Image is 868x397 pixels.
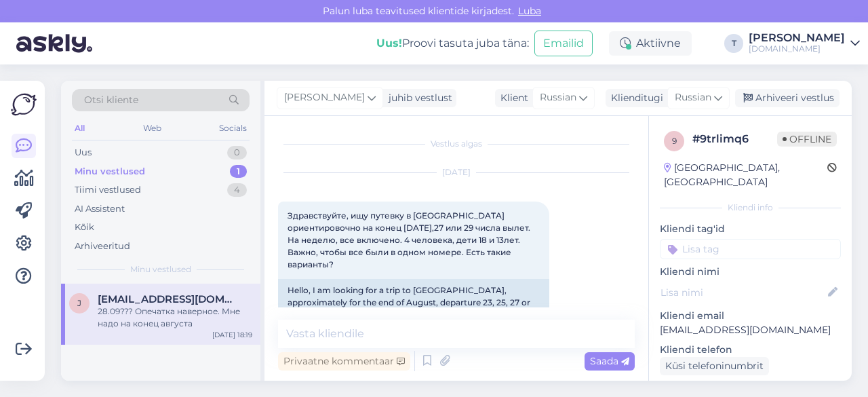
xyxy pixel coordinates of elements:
[278,166,635,178] div: [DATE]
[660,239,841,259] input: Lisa tag
[672,136,677,146] span: 9
[288,210,532,269] span: Здравствуйте, ищу путевку в [GEOGRAPHIC_DATA] ориентировочно на конец [DATE],27 или 29 числа выле...
[75,183,141,197] div: Tiimi vestlused
[590,355,629,367] span: Saada
[660,285,825,300] input: Lisa nimi
[227,146,247,159] div: 0
[675,90,711,105] span: Russian
[227,183,247,197] div: 4
[749,33,860,54] a: [PERSON_NAME][DOMAIN_NAME]
[777,132,837,147] span: Offline
[383,91,452,105] div: juhib vestlust
[749,33,845,43] div: [PERSON_NAME]
[376,35,529,52] div: Proovi tasuta juba täna:
[692,131,777,147] div: # 9trlimq6
[75,240,130,253] div: Arhiveeritud
[749,43,845,54] div: [DOMAIN_NAME]
[75,146,92,159] div: Uus
[75,221,94,234] div: Kõik
[534,31,593,56] button: Emailid
[660,265,841,279] p: Kliendi nimi
[216,119,250,137] div: Socials
[11,92,37,117] img: Askly Logo
[735,89,840,107] div: Arhiveeri vestlus
[140,119,164,137] div: Web
[98,305,252,330] div: 28.09??? Опечатка наверное. Мне надо на конец августа
[230,165,247,178] div: 1
[660,222,841,236] p: Kliendi tag'id
[278,138,635,150] div: Vestlus algas
[84,93,138,107] span: Otsi kliente
[77,298,81,308] span: j
[514,5,545,17] span: Luba
[278,352,410,371] div: Privaatne kommentaar
[284,90,365,105] span: [PERSON_NAME]
[660,343,841,357] p: Kliendi telefon
[278,279,549,351] div: Hello, I am looking for a trip to [GEOGRAPHIC_DATA], approximately for the end of August, departu...
[540,90,576,105] span: Russian
[606,91,663,105] div: Klienditugi
[376,37,402,50] b: Uus!
[660,323,841,337] p: [EMAIL_ADDRESS][DOMAIN_NAME]
[212,330,252,340] div: [DATE] 18:19
[609,31,692,56] div: Aktiivne
[72,119,87,137] div: All
[75,202,125,216] div: AI Assistent
[724,34,743,53] div: T
[660,202,841,214] div: Kliendi info
[664,161,827,189] div: [GEOGRAPHIC_DATA], [GEOGRAPHIC_DATA]
[495,91,528,105] div: Klient
[75,165,145,178] div: Minu vestlused
[660,357,769,375] div: Küsi telefoninumbrit
[98,293,239,305] span: jonnyeng@gmail.com
[660,309,841,323] p: Kliendi email
[130,263,191,276] span: Minu vestlused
